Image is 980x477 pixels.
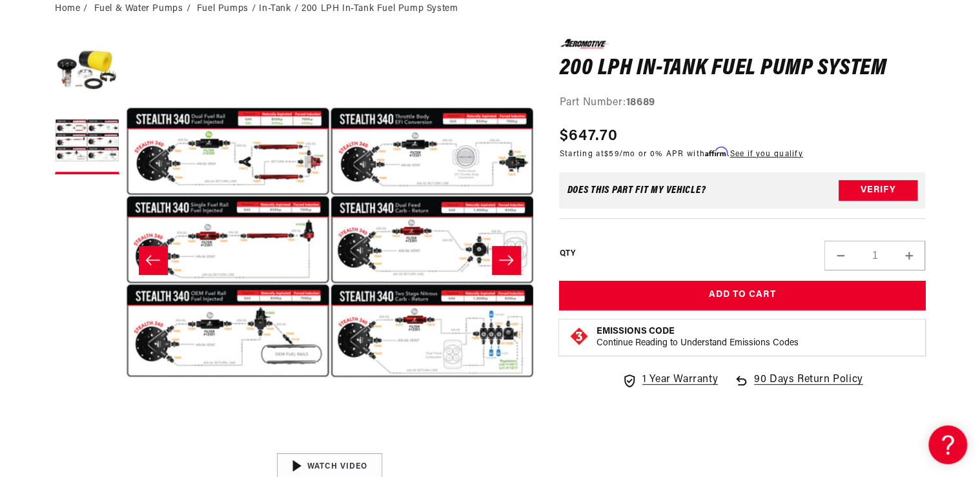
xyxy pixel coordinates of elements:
[730,150,802,158] a: See if you qualify - Learn more about Affirm Financing (opens in modal)
[754,372,863,401] span: 90 Days Return Policy
[94,2,183,16] a: Fuel & Water Pumps
[301,2,458,16] li: 200 LPH In-Tank Fuel Pump System
[559,281,925,310] button: Add to Cart
[55,110,119,174] button: Load image 2 in gallery view
[55,2,80,16] a: Home
[626,97,655,108] strong: 18689
[559,148,802,160] p: Starting at /mo or 0% APR with .
[733,372,863,401] a: 90 Days Return Policy
[139,246,167,274] button: Slide left
[705,147,728,157] span: Affirm
[559,249,575,259] label: QTY
[596,338,798,349] p: Continue Reading to Understand Emissions Codes
[197,2,249,16] a: Fuel Pumps
[559,59,925,79] h1: 200 LPH In-Tank Fuel Pump System
[642,372,718,389] span: 1 Year Warranty
[604,150,619,158] span: $59
[259,2,301,16] li: In-Tank
[596,327,674,336] strong: Emissions Code
[55,39,119,103] button: Load image 1 in gallery view
[596,326,798,349] button: Emissions CodeContinue Reading to Understand Emissions Codes
[559,95,925,112] div: Part Number:
[559,125,618,148] span: $647.70
[622,372,718,389] a: 1 Year Warranty
[567,185,706,196] div: Does This part fit My vehicle?
[839,180,917,201] button: Verify
[492,246,520,274] button: Slide right
[569,326,589,347] img: Emissions code
[55,2,925,16] nav: breadcrumbs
